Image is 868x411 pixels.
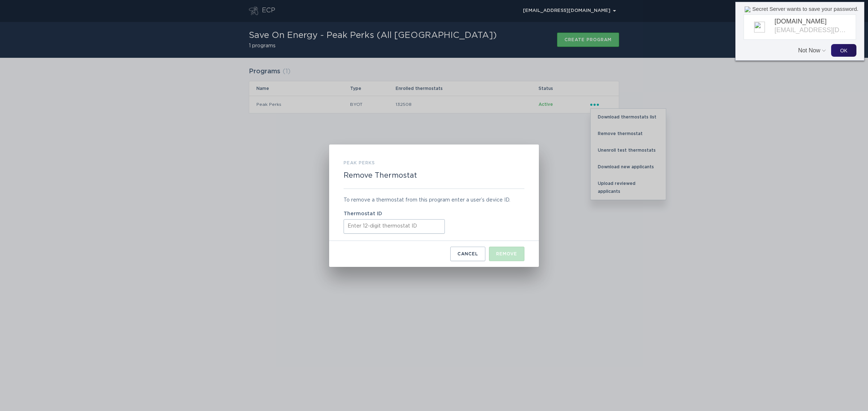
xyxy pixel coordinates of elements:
[344,196,524,204] div: To remove a thermostat from this program enter a user’s device ID.
[344,159,375,167] h3: Peak Perks
[344,219,445,234] input: Thermostat ID
[489,247,524,261] button: Remove
[344,211,524,216] label: Thermostat ID
[450,247,485,261] button: Cancel
[329,144,539,267] div: Remove Thermostat
[344,171,417,180] h2: Remove Thermostat
[458,252,478,256] div: Cancel
[496,252,517,256] div: Remove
